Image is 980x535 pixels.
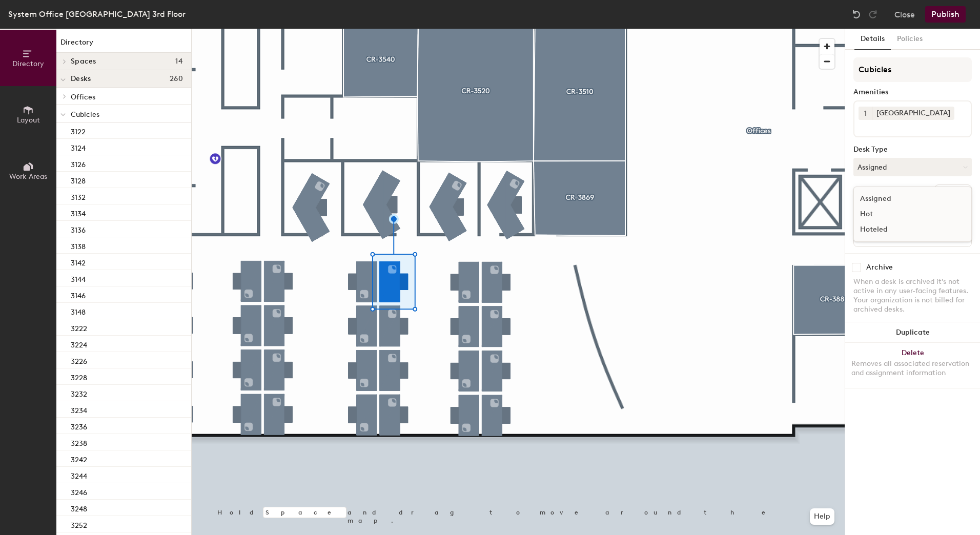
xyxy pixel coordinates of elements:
span: 14 [175,57,183,66]
p: 3136 [71,223,86,235]
p: 3222 [71,321,87,333]
p: 3248 [71,502,87,513]
p: 3252 [71,518,87,530]
p: 3138 [71,239,86,251]
button: Assigned [853,158,972,176]
p: 3238 [71,436,87,448]
p: 3148 [71,305,86,317]
p: 3228 [71,371,87,382]
p: 3234 [71,403,87,415]
span: 260 [170,75,183,83]
div: Removes all associated reservation and assignment information [851,359,974,378]
button: Help [810,508,834,525]
div: Desk Type [853,146,972,154]
span: Directory [12,59,44,68]
p: 3142 [71,256,86,267]
div: When a desk is archived it's not active in any user-facing features. Your organization is not bil... [853,277,972,314]
p: 3134 [71,207,86,218]
p: 3232 [71,387,87,399]
p: 3122 [71,125,86,136]
img: Redo [868,9,878,19]
button: Close [894,6,915,23]
p: 3132 [71,190,86,202]
button: Ungroup [934,184,972,202]
h1: Directory [56,37,191,53]
p: 3236 [71,420,87,431]
span: 1 [864,108,867,119]
div: Amenities [853,88,972,96]
span: Desks [71,75,91,83]
span: Offices [71,93,95,101]
p: 3146 [71,289,86,300]
p: 3226 [71,354,87,366]
button: Policies [891,29,929,50]
button: 1 [859,107,872,120]
span: Cubicles [71,110,99,119]
p: 3224 [71,338,87,349]
p: 3242 [71,452,87,464]
div: Hot [854,207,956,222]
div: Assigned [854,191,956,207]
button: Publish [925,6,966,23]
div: Archive [866,263,893,272]
button: Duplicate [845,322,980,343]
p: 3246 [71,485,87,497]
p: 3144 [71,272,86,284]
p: 3124 [71,141,86,153]
div: System Office [GEOGRAPHIC_DATA] 3rd Floor [8,8,186,20]
p: 3128 [71,174,86,186]
p: 3126 [71,157,86,169]
img: Undo [851,9,862,19]
button: DeleteRemoves all associated reservation and assignment information [845,343,980,388]
div: [GEOGRAPHIC_DATA] [872,107,954,120]
span: Spaces [71,57,96,66]
span: Layout [17,116,40,125]
p: 3244 [71,469,87,481]
div: Hoteled [854,222,956,237]
button: Details [854,29,891,50]
span: Work Areas [9,172,47,181]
